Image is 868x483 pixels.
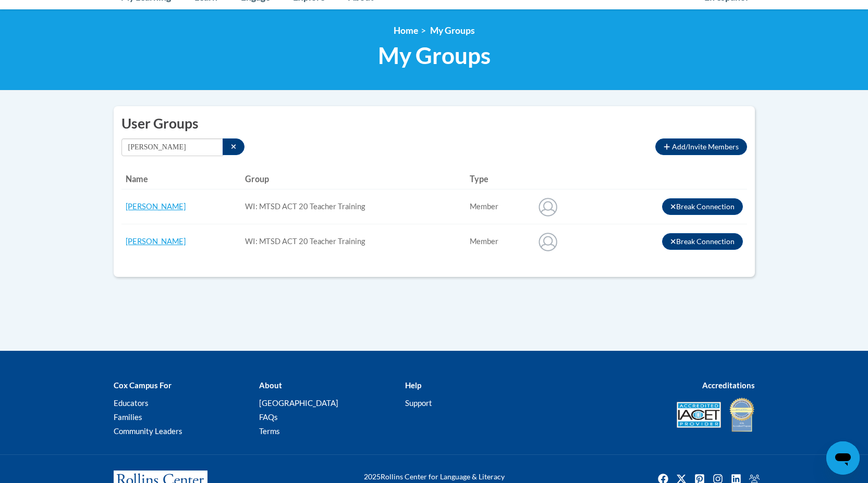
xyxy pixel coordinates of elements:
[126,202,186,211] a: [PERSON_NAME]
[662,198,743,215] button: Break Connection
[259,398,338,408] a: [GEOGRAPHIC_DATA]
[259,380,282,390] b: About
[126,237,186,246] a: [PERSON_NAME]
[466,224,530,259] td: Connected user for connection: WI: MTSD ACT 20 Teacher Training
[677,402,721,428] img: Accredited IACET® Provider
[729,397,755,433] img: IDA® Accredited
[655,138,747,155] button: Add/Invite Members
[378,42,491,69] span: My Groups
[466,189,530,224] td: Connected user for connection: WI: MTSD ACT 20 Teacher Training
[223,138,245,155] button: Search
[241,224,466,259] td: WI: MTSD ACT 20 Teacher Training
[466,169,530,189] th: Type
[121,169,241,189] th: Name
[702,380,755,390] b: Accreditations
[535,194,561,220] img: Michelle Gunn
[259,426,280,436] a: Terms
[430,25,475,36] span: My Groups
[364,472,381,481] span: 2025
[114,380,172,390] b: Cox Campus For
[662,233,743,250] button: Break Connection
[259,412,278,422] a: FAQs
[672,142,739,151] span: Add/Invite Members
[114,412,142,422] a: Families
[241,189,466,224] td: WI: MTSD ACT 20 Teacher Training
[405,380,421,390] b: Help
[826,441,860,475] iframe: Button to launch messaging window
[405,398,432,408] a: Support
[535,228,561,255] img: Michelle Hanson
[394,25,418,36] a: Home
[241,169,466,189] th: Group
[121,138,223,156] input: Search by name
[114,398,149,408] a: Educators
[121,114,747,133] h2: User Groups
[114,426,182,436] a: Community Leaders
